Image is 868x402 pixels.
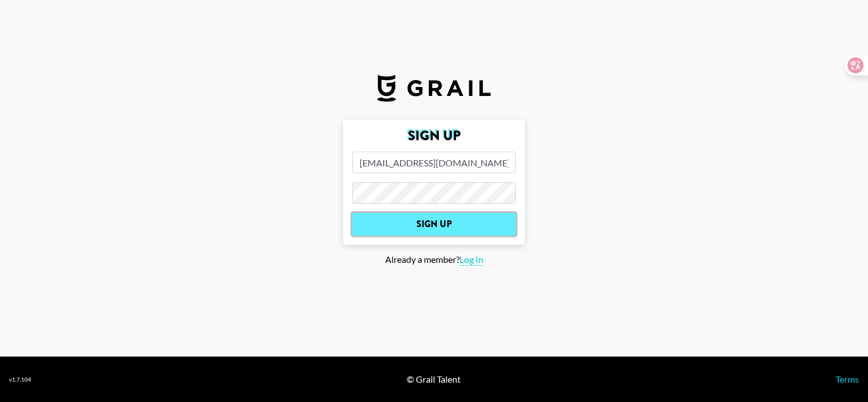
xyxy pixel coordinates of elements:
[460,254,483,266] span: Log In
[377,74,491,102] img: Grail Talent Logo
[836,374,859,384] a: Terms
[352,213,516,236] input: Sign Up
[352,152,516,173] input: Email
[352,129,516,143] h2: Sign Up
[9,254,859,266] div: Already a member?
[9,376,31,383] div: v 1.7.104
[407,374,461,385] div: © Grail Talent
